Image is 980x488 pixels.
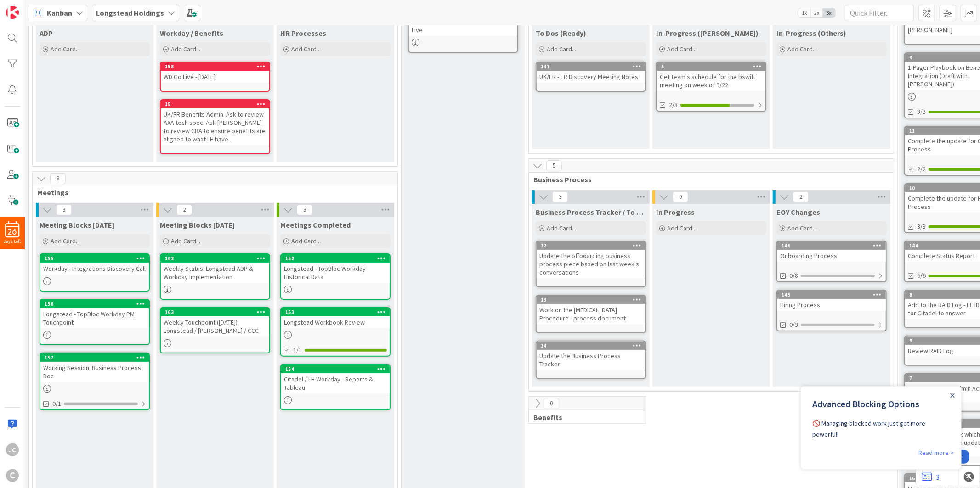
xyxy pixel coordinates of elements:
div: 147 [537,62,645,71]
div: 146 [777,241,886,250]
div: 152 [285,255,390,262]
span: 3 [552,191,568,202]
div: 12Update the offboarding business process piece based on last week's conversations [537,241,645,278]
span: In Progress [656,208,695,217]
span: Add Card... [171,45,200,53]
div: WD Go Live - [DATE] [161,71,269,83]
span: 0/1 [52,399,61,409]
input: Quick Filter... [845,5,914,21]
a: 146Onboarding Process0/8 [776,241,887,282]
div: 12 [541,242,645,249]
span: 8 [50,173,66,184]
div: 155Workday - Integrations Discovery Call [40,254,149,275]
a: 147UK/FR - ER Discovery Meeting Notes [536,62,646,92]
span: 0/3 [789,320,798,330]
span: 2/2 [917,164,926,174]
span: 0/8 [789,271,798,280]
span: In-Progress (Jerry) [656,28,759,38]
span: In-Progress (Others) [776,28,846,38]
div: C [6,469,19,482]
div: 163 [161,308,269,316]
div: Weekly Touchpoint ([DATE]): Longstead / [PERSON_NAME] / CCC [161,316,269,337]
div: 13 [541,297,645,303]
div: 15 [161,100,269,108]
span: EOY Changes [776,208,820,217]
div: 155 [45,255,149,262]
a: 157Working Session: Business Process Doc0/1 [40,353,150,410]
a: 152Longstead - TopBloc Workday Historical Data [280,253,391,300]
span: 3 [56,204,72,215]
div: UK/FR Benefits Admin. Ask to review AXA tech spec. Ask [PERSON_NAME] to review CBA to ensure bene... [161,108,269,145]
span: Add Card... [547,45,576,53]
div: 162 [165,255,269,262]
span: Add Card... [547,224,576,232]
span: 0 [673,191,688,202]
a: 158WD Go Live - [DATE] [160,62,270,92]
div: 147 [541,63,645,70]
div: Citadel / LH Workday - Reports & Tableau [281,373,390,393]
span: Add Card... [787,224,817,232]
div: 147UK/FR - ER Discovery Meeting Notes [537,62,645,83]
span: Business Process Tracker / To Dos [536,208,646,217]
span: Add Card... [667,45,697,53]
span: Add Card... [787,45,817,53]
span: 0 [544,398,559,409]
div: 15UK/FR Benefits Admin. Ask to review AXA tech spec. Ask [PERSON_NAME] to review CBA to ensure be... [161,100,269,145]
div: 12 [537,241,645,250]
span: 2/3 [669,100,678,110]
a: 3 [922,471,940,482]
span: 1x [798,8,810,17]
b: Longstead Holdings [96,8,164,17]
span: Support [19,1,42,12]
div: 13 [537,296,645,304]
span: Add Card... [51,237,80,245]
div: Longstead - TopBloc Workday Historical Data [281,263,390,283]
div: 5 [657,62,765,71]
div: 153 [285,309,390,315]
a: 5Get team's schedule for the bswift meeting on week of 9/222/3 [656,62,766,112]
div: Longstead Workbook Review [281,316,390,328]
div: 146 [782,242,886,249]
span: Meeting Blocks Today [40,220,114,230]
div: 158WD Go Live - [DATE] [161,62,269,83]
a: 154Citadel / LH Workday - Reports & Tableau [280,364,391,410]
span: 2 [176,204,192,215]
div: 5 [661,63,765,70]
div: 15 [165,101,269,107]
div: 157 [40,353,149,362]
div: UK/FR - ER Discovery Meeting Notes [537,71,645,83]
a: 156Longstead - TopBloc Workday PM Touchpoint [40,299,150,345]
span: Business Process [533,175,882,184]
div: 14Update the Business Process Tracker [537,342,645,370]
div: 158 [165,63,269,70]
div: 154Citadel / LH Workday - Reports & Tableau [281,365,390,393]
div: Onboarding Process [777,250,886,262]
div: 155 [40,254,149,263]
span: Kanban [47,7,72,18]
div: 145 [782,292,886,298]
a: 162Weekly Status: Longstead ADP & Workday Implementation [160,253,270,300]
div: Workday - Integrations Discovery Call [40,263,149,275]
a: 155Workday - Integrations Discovery Call [40,253,150,292]
span: Add Card... [171,237,200,245]
div: JC [6,443,19,456]
div: 14 [537,342,645,350]
div: 162 [161,254,269,263]
div: 14 [541,342,645,349]
div: 158 [161,62,269,71]
span: Add Card... [291,237,321,245]
a: 15UK/FR Benefits Admin. Ask to review AXA tech spec. Ask [PERSON_NAME] to review CBA to ensure be... [160,99,270,154]
span: Meetings Completed [280,220,351,230]
div: Weekly Status: Longstead ADP & Workday Implementation [161,263,269,283]
div: Longstead - TopBloc Workday PM Touchpoint [40,308,149,328]
div: 13Work on the [MEDICAL_DATA] Procedure - process document [537,296,645,324]
div: 5Get team's schedule for the bswift meeting on week of 9/22 [657,62,765,91]
div: 162Weekly Status: Longstead ADP & Workday Implementation [161,254,269,283]
iframe: UserGuiding Product Updates Slide Out [801,386,962,470]
a: 145Hiring Process0/3 [776,290,887,331]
